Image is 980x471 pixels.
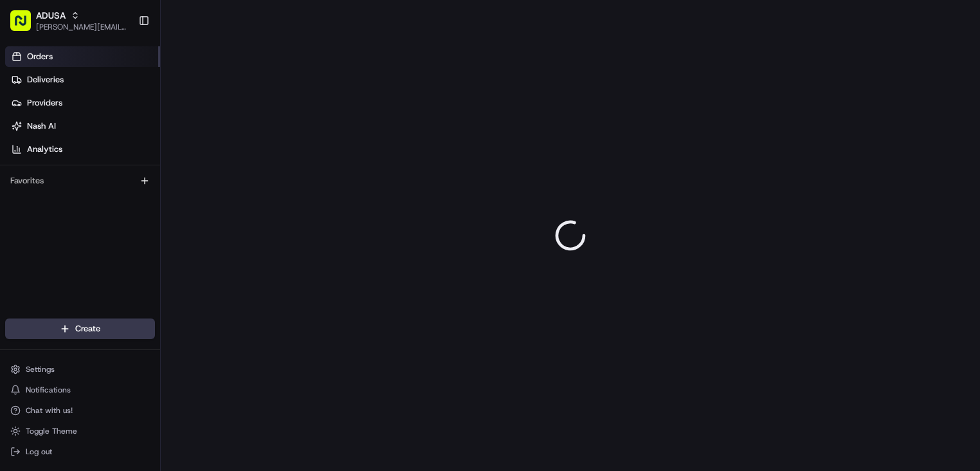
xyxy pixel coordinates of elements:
[27,51,53,62] span: Orders
[5,360,155,378] button: Settings
[26,426,77,436] span: Toggle Theme
[128,284,156,294] span: Pylon
[13,167,82,178] div: Past conversations
[26,364,55,374] span: Settings
[58,136,177,146] div: We're available if you need us!
[13,187,33,208] img: JAMES SWIONTEK
[36,22,128,32] button: [PERSON_NAME][EMAIL_ADDRESS][PERSON_NAME][DOMAIN_NAME]
[122,253,206,266] span: API Documentation
[5,319,155,339] button: Create
[5,381,155,399] button: Notifications
[5,139,160,160] a: Analytics
[26,385,71,395] span: Notifications
[5,5,133,36] button: ADUSA[PERSON_NAME][EMAIL_ADDRESS][PERSON_NAME][DOMAIN_NAME]
[104,248,212,271] a: 💻API Documentation
[5,422,155,440] button: Toggle Theme
[40,199,104,210] span: [PERSON_NAME]
[36,9,66,22] button: ADUSA
[27,120,56,132] span: Nash AI
[5,93,160,113] a: Providers
[199,165,234,180] button: See all
[26,405,73,416] span: Chat with us!
[75,323,100,335] span: Create
[5,46,160,67] a: Orders
[5,171,155,191] div: Favorites
[114,199,140,210] span: [DATE]
[5,402,155,420] button: Chat with us!
[13,13,39,39] img: Nash
[26,253,98,266] span: Knowledge Base
[26,447,52,457] span: Log out
[27,123,50,146] img: 9188753566659_6852d8bf1fb38e338040_72.png
[109,254,119,264] div: 💻
[8,248,104,271] a: 📗Knowledge Base
[13,254,23,264] div: 📗
[27,143,62,155] span: Analytics
[5,443,155,461] button: Log out
[91,284,156,294] a: Powered byPylon
[13,123,36,146] img: 1736555255976-a54dd68f-1ca7-489b-9aae-adbdc363a1c4
[5,116,160,136] a: Nash AI
[58,123,211,136] div: Start new chat
[13,51,234,72] p: Welcome 👋
[107,199,111,210] span: •
[33,83,212,97] input: Clear
[27,74,64,86] span: Deliveries
[27,97,62,109] span: Providers
[219,127,234,142] button: Start new chat
[5,69,160,90] a: Deliveries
